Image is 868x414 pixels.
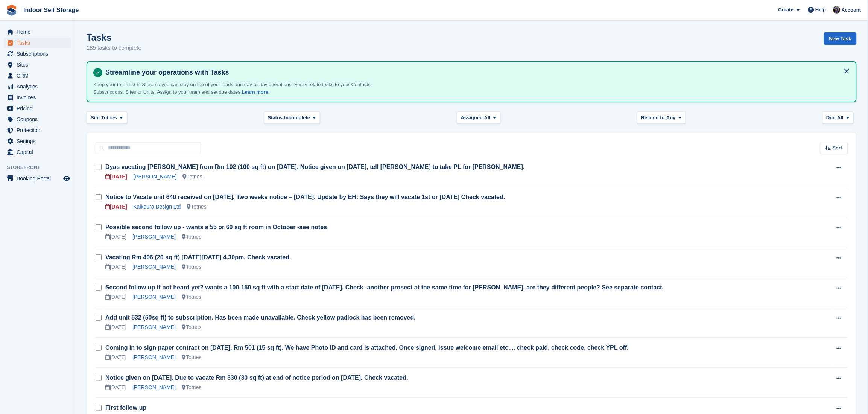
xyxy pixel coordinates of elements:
[182,384,201,391] div: Totnes
[105,405,146,411] a: First follow up
[105,233,126,241] div: [DATE]
[17,136,62,146] span: Settings
[132,354,176,360] a: [PERSON_NAME]
[105,314,416,321] a: Add unit 532 (50sq ft) to subscription. Has been made unavailable. Check yellow padlock has been ...
[637,111,686,124] button: Related to: Any
[87,44,141,52] p: 185 tasks to complete
[268,114,284,122] span: Status:
[187,203,206,211] div: Totnes
[833,144,842,152] span: Sort
[833,6,841,14] img: Sandra Pomeroy
[182,323,201,331] div: Totnes
[17,125,62,135] span: Protection
[7,164,75,171] span: Storefront
[17,49,62,59] span: Subscriptions
[284,114,310,122] span: Incomplete
[17,173,62,184] span: Booking Portal
[17,114,62,125] span: Coupons
[105,164,525,170] a: Dyas vacating [PERSON_NAME] from Rm 102 (100 sq ft) on [DATE]. Notice given on [DATE], tell [PERS...
[4,147,71,157] a: menu
[242,89,269,95] a: Learn more
[4,27,71,37] a: menu
[17,147,62,157] span: Capital
[17,81,62,92] span: Analytics
[816,6,826,14] span: Help
[105,344,629,351] a: Coming in to sign paper contract on [DATE]. Rm 501 (15 sq ft). We have Photo ID and card is attac...
[4,125,71,135] a: menu
[4,173,71,184] a: menu
[182,233,201,241] div: Totnes
[4,59,71,70] a: menu
[93,81,375,96] p: Keep your to-do list in Stora so you can stay on top of your leads and day-to-day operations. Eas...
[105,353,126,361] div: [DATE]
[4,49,71,59] a: menu
[17,59,62,70] span: Sites
[4,114,71,125] a: menu
[4,103,71,114] a: menu
[824,32,857,45] a: New Task
[838,114,844,122] span: All
[457,111,501,124] button: Assignee: All
[105,374,408,381] a: Notice given on [DATE]. Due to vacate Rm 330 (30 sq ft) at end of notice period on [DATE]. Check ...
[778,6,794,14] span: Create
[132,324,176,330] a: [PERSON_NAME]
[17,27,62,37] span: Home
[17,103,62,114] span: Pricing
[484,114,491,122] span: All
[102,68,850,77] h4: Streamline your operations with Tasks
[105,254,291,260] a: Vacating Rm 406 (20 sq ft) [DATE][DATE] 4.30pm. Check vacated.
[666,114,676,122] span: Any
[105,323,126,331] div: [DATE]
[132,294,176,300] a: [PERSON_NAME]
[17,70,62,81] span: CRM
[132,264,176,270] a: [PERSON_NAME]
[87,32,141,43] h1: Tasks
[87,111,127,124] button: Site: Totnes
[91,114,101,122] span: Site:
[132,234,176,240] a: [PERSON_NAME]
[105,203,127,211] div: [DATE]
[182,263,201,271] div: Totnes
[105,293,126,301] div: [DATE]
[183,173,202,181] div: Totnes
[133,174,176,180] a: [PERSON_NAME]
[4,92,71,103] a: menu
[827,114,838,122] span: Due:
[822,111,854,124] button: Due: All
[182,353,201,361] div: Totnes
[20,4,82,16] a: Indoor Self Storage
[105,284,664,291] a: Second follow up if not heard yet? wants a 100-150 sq ft with a start date of [DATE]. Check -anot...
[641,114,666,122] span: Related to:
[105,194,505,200] a: Notice to Vacate unit 640 received on [DATE]. Two weeks notice = [DATE]. Update by EH: Says they ...
[17,38,62,48] span: Tasks
[461,114,484,122] span: Assignee:
[4,81,71,92] a: menu
[4,136,71,146] a: menu
[133,204,181,210] a: Kaikoura Design Ltd
[6,5,17,16] img: stora-icon-8386f47178a22dfd0bd8f6a31ec36ba5ce8667c1dd55bd0f319d3a0aa187defe.svg
[132,384,176,390] a: [PERSON_NAME]
[62,174,71,183] a: Preview store
[182,293,201,301] div: Totnes
[264,111,320,124] button: Status: Incomplete
[101,114,117,122] span: Totnes
[842,6,861,14] span: Account
[105,263,126,271] div: [DATE]
[105,384,126,391] div: [DATE]
[105,224,327,230] a: Possible second follow up - wants a 55 or 60 sq ft room in October -see notes
[17,92,62,103] span: Invoices
[4,70,71,81] a: menu
[4,38,71,48] a: menu
[105,173,127,181] div: [DATE]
